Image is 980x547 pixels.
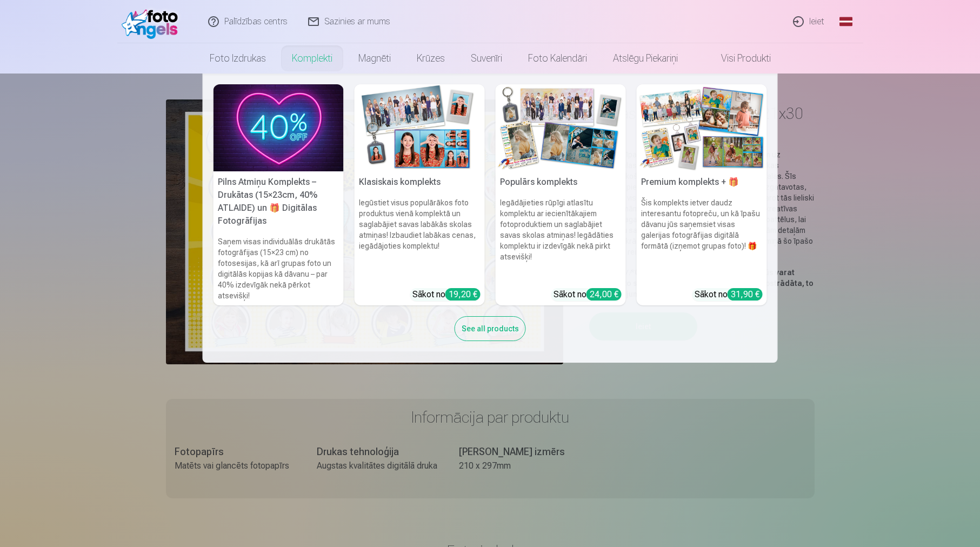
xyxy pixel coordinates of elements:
div: 19,20 € [445,288,481,301]
img: /fa1 [122,4,184,39]
h5: Klasiskais komplekts [355,171,485,193]
h5: Populārs komplekts [496,171,626,193]
div: Sākot no [695,288,763,301]
img: Populārs komplekts [496,84,626,171]
a: Populārs komplektsPopulārs komplektsIegādājieties rūpīgi atlasītu komplektu ar iecienītākajiem fo... [496,84,626,305]
a: Foto kalendāri [515,43,600,74]
a: Magnēti [345,43,404,74]
div: See all products [455,316,526,341]
a: Suvenīri [458,43,515,74]
a: Komplekti [279,43,345,74]
a: See all products [455,322,526,333]
h5: Premium komplekts + 🎁 [637,171,767,193]
a: Pilns Atmiņu Komplekts – Drukātas (15×23cm, 40% ATLAIDE) un 🎁 Digitālas Fotogrāfijas Pilns Atmiņu... [214,84,344,305]
a: Krūzes [404,43,458,74]
div: Sākot no [554,288,622,301]
div: Sākot no [412,288,481,301]
a: Atslēgu piekariņi [600,43,691,74]
a: Visi produkti [691,43,784,74]
h6: Iegūstiet visus populārākos foto produktus vienā komplektā un saglabājiet savas labākās skolas at... [355,193,485,284]
h6: Šis komplekts ietver daudz interesantu fotopreču, un kā īpašu dāvanu jūs saņemsiet visas galerija... [637,193,767,284]
h5: Pilns Atmiņu Komplekts – Drukātas (15×23cm, 40% ATLAIDE) un 🎁 Digitālas Fotogrāfijas [214,171,344,232]
h6: Saņem visas individuālās drukātās fotogrāfijas (15×23 cm) no fotosesijas, kā arī grupas foto un d... [214,232,344,305]
a: Premium komplekts + 🎁 Premium komplekts + 🎁Šis komplekts ietver daudz interesantu fotopreču, un k... [637,84,767,305]
h6: Iegādājieties rūpīgi atlasītu komplektu ar iecienītākajiem fotoproduktiem un saglabājiet savas sk... [496,193,626,284]
a: Klasiskais komplektsKlasiskais komplektsIegūstiet visus populārākos foto produktus vienā komplekt... [355,84,485,305]
div: 24,00 € [586,288,622,301]
a: Foto izdrukas [197,43,279,74]
img: Klasiskais komplekts [355,84,485,171]
img: Premium komplekts + 🎁 [637,84,767,171]
div: 31,90 € [728,288,763,301]
img: Pilns Atmiņu Komplekts – Drukātas (15×23cm, 40% ATLAIDE) un 🎁 Digitālas Fotogrāfijas [214,84,344,171]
